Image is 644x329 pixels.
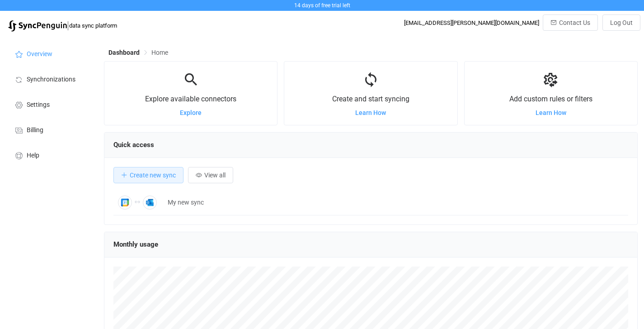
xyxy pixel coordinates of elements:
[5,117,95,142] a: Billing
[151,49,168,56] span: Home
[332,95,409,103] span: Create and start syncing
[5,66,95,91] a: Synchronizations
[543,14,598,31] button: Contact Us
[5,41,95,66] a: Overview
[180,109,202,116] a: Explore
[67,19,69,32] span: |
[113,141,154,149] span: Quick access
[27,76,75,83] span: Synchronizations
[610,19,633,26] span: Log Out
[204,172,226,179] span: View all
[509,95,592,103] span: Add custom rules or filters
[559,19,590,26] span: Contact Us
[113,240,158,248] span: Monthly usage
[108,49,140,56] span: Dashboard
[145,95,236,103] span: Explore available connectors
[130,172,176,179] span: Create new sync
[69,22,117,29] span: data sync platform
[294,2,350,9] span: 14 days of free trial left
[5,91,95,117] a: Settings
[404,19,539,26] div: [EMAIL_ADDRESS][PERSON_NAME][DOMAIN_NAME]
[602,14,640,31] button: Log Out
[8,20,67,32] img: syncpenguin.svg
[27,101,50,109] span: Settings
[5,142,95,167] a: Help
[113,167,183,183] button: Create new sync
[188,167,233,183] button: View all
[27,51,52,58] span: Overview
[27,152,39,159] span: Help
[355,109,386,116] a: Learn How
[8,19,117,32] a: |data sync platform
[108,49,168,56] div: Breadcrumb
[27,127,43,134] span: Billing
[536,109,566,116] a: Learn How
